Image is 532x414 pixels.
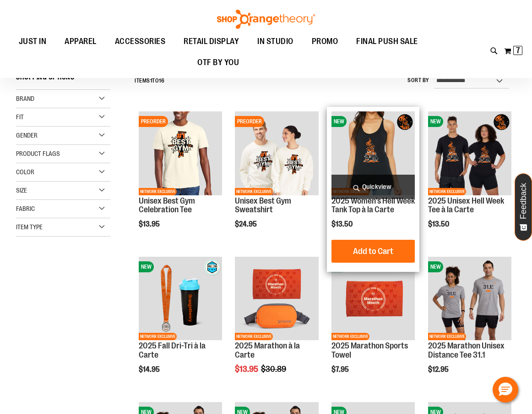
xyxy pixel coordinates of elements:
[356,31,418,52] span: FINAL PUSH SALE
[174,31,248,52] a: RETAIL DISPLAY
[235,116,264,127] span: PREORDER
[230,107,323,252] div: product
[16,187,27,194] span: Size
[327,252,419,397] div: product
[323,240,423,263] button: Add to Cart
[331,116,347,127] span: NEW
[139,116,168,127] span: PREORDER
[428,188,466,195] span: NETWORK EXCLUSIVE
[428,365,450,374] span: $12.95
[235,111,318,196] a: Unisex Best Gym SweatshirtPREORDERNETWORK EXCLUSIVE
[428,333,466,340] span: NETWORK EXCLUSIVE
[106,31,175,52] a: ACCESSORIES
[235,257,318,342] a: 2025 Marathon à la CarteNETWORK EXCLUSIVE
[16,168,34,176] span: Color
[16,150,60,157] span: Product Flags
[139,257,222,340] img: 2025 Fall Dri-Tri à la Carte
[134,107,227,252] div: product
[19,31,47,52] span: JUST IN
[235,220,258,228] span: $24.95
[139,365,161,374] span: $14.95
[235,257,318,340] img: 2025 Marathon à la Carte
[197,52,239,73] span: OTF BY YOU
[235,196,291,215] a: Unisex Best Gym Sweatshirt
[235,188,273,195] span: NETWORK EXCLUSIVE
[135,74,164,88] h2: Items to
[188,52,248,73] a: OTF BY YOU
[515,173,532,241] button: Feedback - Show survey
[428,196,504,215] a: 2025 Unisex Hell Week Tee à la Carte
[139,196,195,215] a: Unisex Best Gym Celebration Tee
[428,111,511,195] img: 2025 Unisex Hell Week Tee à la Carte
[428,257,511,342] a: 2025 Marathon Unisex Distance Tee 31.1NEWNETWORK EXCLUSIVE
[65,31,97,52] span: APPAREL
[216,10,316,29] img: Shop Orangetheory
[428,220,451,228] span: $13.50
[353,246,393,256] span: Add to Cart
[150,77,152,84] span: 1
[303,31,347,52] a: PROMO
[423,252,516,397] div: product
[347,31,427,52] a: FINAL PUSH SALE
[134,252,227,397] div: product
[261,364,288,374] span: $30.89
[331,257,415,342] a: 2025 Marathon Sports TowelNEWNETWORK EXCLUSIVE
[235,333,273,340] span: NETWORK EXCLUSIVE
[331,175,415,199] a: Quickview
[16,132,38,139] span: Gender
[235,364,260,374] span: $13.95
[327,107,419,272] div: product
[139,111,222,196] a: OTF Unisex Best Gym TeePREORDERNETWORK EXCLUSIVE
[257,31,293,52] span: IN STUDIO
[139,257,222,342] a: 2025 Fall Dri-Tri à la CarteNEWNETWORK EXCLUSIVE
[16,205,35,212] span: Fabric
[55,31,106,52] a: APPAREL
[331,111,415,195] img: 2025 Women's Hell Week Tank Top à la Carte
[331,111,415,196] a: 2025 Women's Hell Week Tank Top à la CarteNEWNETWORK EXCLUSIVE
[10,31,56,52] a: JUST IN
[331,365,350,374] span: $7.95
[16,113,24,121] span: Fit
[516,46,520,55] span: 7
[428,257,511,340] img: 2025 Marathon Unisex Distance Tee 31.1
[331,341,408,359] a: 2025 Marathon Sports Towel
[139,188,177,195] span: NETWORK EXCLUSIVE
[407,77,429,84] label: Sort By
[235,111,318,195] img: Unisex Best Gym Sweatshirt
[331,196,415,215] a: 2025 Women's Hell Week Tank Top à la Carte
[428,116,443,127] span: NEW
[230,252,323,397] div: product
[331,257,415,340] img: 2025 Marathon Sports Towel
[139,333,177,340] span: NETWORK EXCLUSIVE
[423,107,516,252] div: product
[139,111,222,195] img: OTF Unisex Best Gym Tee
[312,31,338,52] span: PROMO
[248,31,303,52] a: IN STUDIO
[493,377,518,403] button: Hello, have a question? Let’s chat.
[428,261,443,272] span: NEW
[428,111,511,196] a: 2025 Unisex Hell Week Tee à la CarteNEWNETWORK EXCLUSIVE
[115,31,166,52] span: ACCESSORIES
[16,95,34,102] span: Brand
[16,69,110,90] strong: Shopping Options
[139,220,161,228] span: $13.95
[184,31,239,52] span: RETAIL DISPLAY
[159,77,164,84] span: 16
[519,183,528,219] span: Feedback
[16,223,43,231] span: Item Type
[235,341,300,359] a: 2025 Marathon à la Carte
[331,220,354,228] span: $13.50
[139,341,206,359] a: 2025 Fall Dri-Tri à la Carte
[331,333,369,340] span: NETWORK EXCLUSIVE
[428,341,505,359] a: 2025 Marathon Unisex Distance Tee 31.1
[139,261,154,272] span: NEW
